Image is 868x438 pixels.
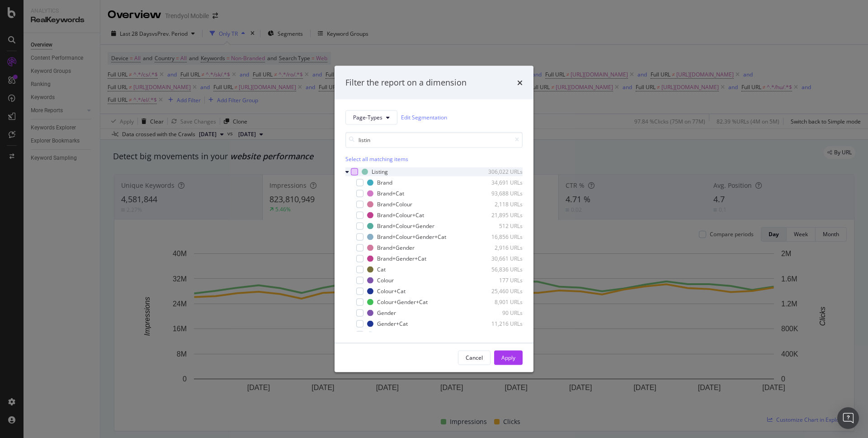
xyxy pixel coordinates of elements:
[377,233,446,241] div: Brand+Colour+Gender+Cat
[478,255,523,262] div: 30,661 URLs
[353,114,382,121] span: Page-Types
[478,211,523,219] div: 21,895 URLs
[494,350,523,365] button: Apply
[401,113,447,122] a: Edit Segmentation
[478,244,523,252] div: 2,916 URLs
[377,309,396,317] div: Gender
[478,309,523,317] div: 90 URLs
[478,190,523,197] div: 93,688 URLs
[837,407,859,429] div: Open Intercom Messenger
[345,77,467,89] div: Filter the report on a dimension
[377,331,399,338] div: With-SLP
[377,255,426,262] div: Brand+Gender+Cat
[377,320,408,328] div: Gender+Cat
[335,66,533,372] div: modal
[478,331,523,338] div: 5 URLs
[372,168,388,176] div: Listing
[458,350,491,365] button: Cancel
[377,222,434,230] div: Brand+Colour+Gender
[478,168,523,176] div: 306,022 URLs
[501,354,515,362] div: Apply
[377,190,404,197] div: Brand+Cat
[377,244,415,252] div: Brand+Gender
[517,77,523,89] div: times
[478,276,523,284] div: 177 URLs
[377,179,392,186] div: Brand
[377,287,406,295] div: Colour+Cat
[478,233,523,241] div: 16,856 URLs
[478,287,523,295] div: 25,460 URLs
[377,298,428,306] div: Colour+Gender+Cat
[377,211,424,219] div: Brand+Colour+Cat
[478,266,523,273] div: 56,836 URLs
[478,222,523,230] div: 512 URLs
[345,155,523,162] div: Select all matching items
[345,110,397,124] button: Page-Types
[466,354,483,362] div: Cancel
[345,132,523,148] input: Search
[478,179,523,186] div: 34,691 URLs
[377,266,386,273] div: Cat
[478,320,523,328] div: 11,216 URLs
[478,200,523,208] div: 2,118 URLs
[377,200,412,208] div: Brand+Colour
[478,298,523,306] div: 8,901 URLs
[377,276,394,284] div: Colour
